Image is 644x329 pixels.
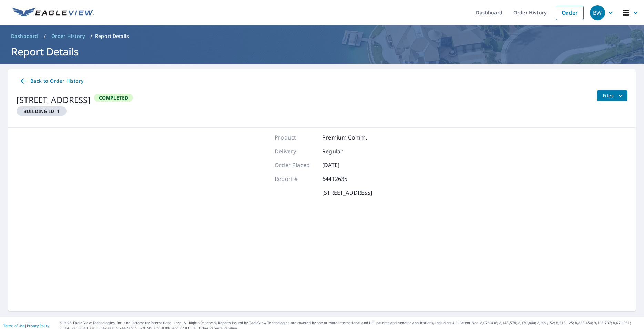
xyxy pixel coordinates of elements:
[597,90,627,101] button: filesDropdownBtn-64412635
[11,33,38,40] span: Dashboard
[19,77,83,85] span: Back to Order History
[8,31,636,42] nav: breadcrumb
[23,108,54,114] em: Building ID
[275,133,316,142] p: Product
[322,133,367,142] p: Premium Comm.
[603,92,625,100] span: Files
[275,161,316,169] p: Order Placed
[51,33,85,40] span: Order History
[44,32,46,40] li: /
[12,8,94,18] img: EV Logo
[275,147,316,155] p: Delivery
[8,31,41,42] a: Dashboard
[322,161,364,169] p: [DATE]
[17,75,86,88] a: Back to Order History
[3,323,25,328] a: Terms of Use
[49,31,88,42] a: Order History
[322,188,372,197] p: [STREET_ADDRESS]
[8,44,636,59] h1: Report Details
[322,147,364,155] p: Regular
[95,94,133,101] span: Completed
[3,323,49,328] p: |
[590,5,605,20] div: BW
[275,175,316,183] p: Report #
[19,108,64,114] span: 1
[556,6,584,20] a: Order
[17,94,91,106] div: [STREET_ADDRESS]
[27,323,49,328] a: Privacy Policy
[95,33,129,40] p: Report Details
[322,175,364,183] p: 64412635
[90,32,92,40] li: /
